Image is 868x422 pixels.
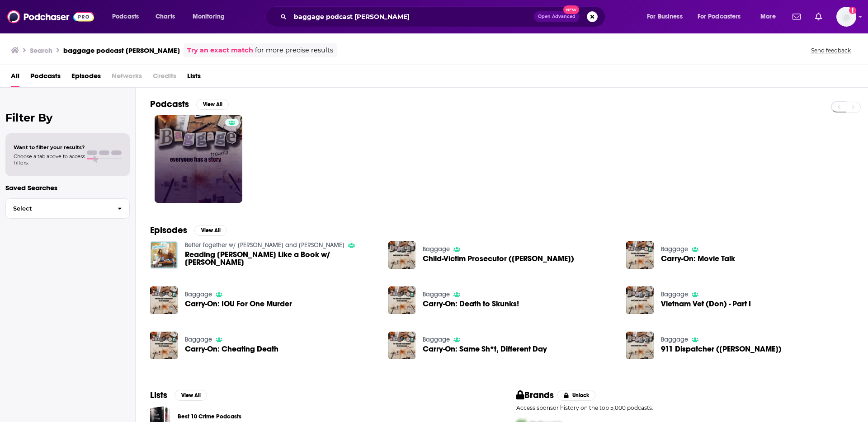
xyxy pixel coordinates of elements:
a: Carry-On: Movie Talk [661,255,735,263]
h3: Search [30,46,52,55]
a: Baggage [185,291,212,298]
a: Baggage [423,336,450,343]
img: 911 Dispatcher (Beth) [626,332,654,359]
button: View All [196,99,229,110]
a: Better Together w/ Anne Heche and Heather Duffy [185,241,344,249]
a: ListsView All [150,389,207,401]
span: Want to filter your results? [14,144,85,150]
span: Monitoring [193,10,225,23]
a: All [11,69,19,87]
a: Try an exact match [187,45,253,56]
h3: baggage podcast [PERSON_NAME] [63,46,180,55]
span: For Business [647,10,683,23]
span: For Podcasters [698,10,741,23]
a: Baggage [185,336,212,343]
button: open menu [692,9,754,24]
a: Carry-On: IOU For One Murder [185,300,292,308]
a: Reading Ryan Like a Book w/ Frank Paris [185,251,377,266]
span: Logged in as heidiv [836,7,856,27]
a: Baggage [423,291,450,298]
img: User Profile [836,7,856,27]
img: Carry-On: Same Sh*t, Different Day [388,332,416,359]
img: Carry-On: Movie Talk [626,241,654,269]
span: New [563,5,580,14]
svg: Add a profile image [849,7,856,14]
span: 911 Dispatcher ([PERSON_NAME]) [661,345,782,353]
a: PodcastsView All [150,98,229,110]
a: Carry-On: Cheating Death [185,345,278,353]
h2: Lists [150,389,167,401]
button: Select [5,198,130,219]
img: Reading Ryan Like a Book w/ Frank Paris [150,241,178,269]
h2: Podcasts [150,98,189,110]
a: Carry-On: Same Sh*t, Different Day [423,345,547,353]
a: Episodes [71,69,101,87]
h2: Episodes [150,225,187,236]
img: Podchaser - Follow, Share and Rate Podcasts [7,8,94,25]
a: Carry-On: Death to Skunks! [423,300,519,308]
a: EpisodesView All [150,225,227,236]
button: open menu [106,9,151,24]
img: Carry-On: IOU For One Murder [150,286,178,314]
span: Podcasts [112,10,139,23]
span: Child-Victim Prosecutor ([PERSON_NAME]) [423,255,574,263]
p: Saved Searches [5,183,130,192]
span: More [760,10,776,23]
button: Open AdvancedNew [534,11,580,22]
a: Baggage [661,245,688,253]
img: Carry-On: Death to Skunks! [388,286,416,314]
a: Charts [150,9,180,24]
button: Unlock [557,390,596,401]
img: Vietnam Vet (Don) - Part I [626,286,654,314]
a: Baggage [423,245,450,253]
a: 911 Dispatcher (Beth) [661,345,782,353]
a: Show notifications dropdown [811,9,826,24]
div: Search podcasts, credits, & more... [274,6,614,27]
a: Child-Victim Prosecutor (Ryan) [423,255,574,263]
button: View All [194,225,227,236]
a: Baggage [661,291,688,298]
img: Carry-On: Cheating Death [150,332,178,359]
input: Search podcasts, credits, & more... [290,9,534,24]
h2: Brands [516,389,554,401]
h2: Filter By [5,111,130,124]
span: Choose a tab above to access filters. [14,153,85,166]
button: open menu [186,9,236,24]
a: Vietnam Vet (Don) - Part I [661,300,751,308]
button: open menu [641,9,694,24]
p: Access sponsor history on the top 5,000 podcasts. [516,404,854,411]
span: Open Advanced [538,14,576,19]
span: Select [6,206,110,211]
span: Networks [112,69,142,87]
a: Lists [187,69,201,87]
img: Child-Victim Prosecutor (Ryan) [388,241,416,269]
button: View All [175,390,207,401]
span: for more precise results [255,45,333,56]
button: Show profile menu [836,7,856,27]
a: Baggage [661,336,688,343]
a: Podcasts [30,69,61,87]
span: Charts [156,10,175,23]
a: Show notifications dropdown [789,9,804,24]
button: Send feedback [808,47,854,54]
span: Reading [PERSON_NAME] Like a Book w/ [PERSON_NAME] [185,251,377,266]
